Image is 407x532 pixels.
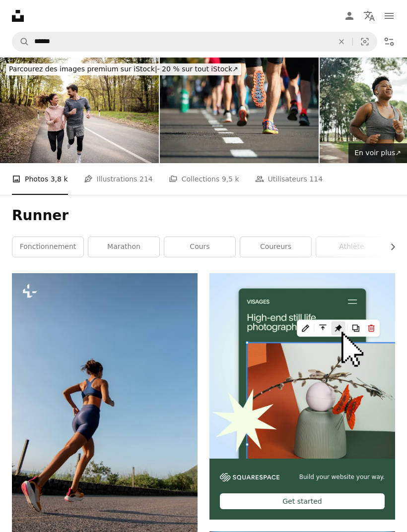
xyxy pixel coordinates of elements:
[88,237,159,257] a: marathon
[209,273,395,459] img: file-1723602894256-972c108553a7image
[12,408,198,416] a: Une femme courant sur une route avec un fond de ciel
[12,10,24,22] a: Accueil — Unsplash
[6,63,241,75] div: - 20 % sur tout iStock ↗
[255,163,323,195] a: Utilisateurs 114
[331,32,352,51] button: Effacer
[359,6,379,26] button: Langue
[9,65,157,73] span: Parcourez des images premium sur iStock |
[379,32,399,52] button: Filtres
[209,273,395,520] a: Build your website your way.Get started
[240,237,311,257] a: Coureurs
[12,207,395,225] h1: Runner
[12,32,377,52] form: Rechercher des visuels sur tout le site
[220,493,385,509] div: Get started
[353,32,377,51] button: Recherche de visuels
[316,237,387,257] a: athlète
[84,163,153,195] a: Illustrations 214
[348,143,407,163] a: En voir plus↗
[169,163,239,195] a: Collections 9,5 k
[379,6,399,26] button: Menu
[220,473,279,481] img: file-1606177908946-d1eed1cbe4f5image
[139,174,153,184] span: 214
[339,6,359,26] a: Connexion / S’inscrire
[299,473,385,481] span: Build your website your way.
[12,32,29,51] button: Rechercher sur Unsplash
[309,174,323,184] span: 114
[160,58,319,163] img: Course de Marathon
[12,237,83,257] a: fonctionnement
[164,237,235,257] a: Cours
[354,149,401,157] span: En voir plus ↗
[384,237,395,257] button: faire défiler la liste vers la droite
[222,174,239,184] span: 9,5 k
